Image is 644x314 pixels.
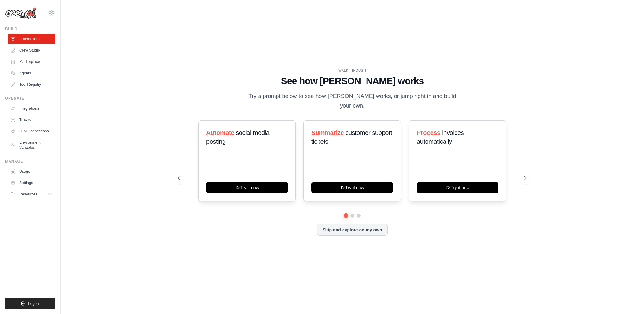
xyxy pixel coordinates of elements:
div: Operate [5,96,55,101]
a: Environment Variables [8,137,55,153]
span: Resources [19,192,37,197]
button: Resources [8,189,55,199]
a: LLM Connections [8,126,55,136]
a: Integrations [8,103,55,113]
a: Automations [8,34,55,44]
a: Tool Registry [8,79,55,90]
span: Process [417,129,440,136]
a: Marketplace [8,57,55,67]
h1: See how [PERSON_NAME] works [178,75,527,87]
a: Usage [8,166,55,177]
button: Logout [5,298,55,309]
button: Try it now [206,182,288,193]
span: invoices automatically [417,129,464,145]
span: social media posting [206,129,270,145]
a: Settings [8,178,55,188]
button: Try it now [311,182,393,193]
span: customer support tickets [311,129,392,145]
button: Skip and explore on my own [317,224,387,236]
div: Build [5,26,55,32]
a: Traces [8,115,55,125]
a: Crew Studio [8,45,55,55]
div: WALKTHROUGH [178,68,527,73]
a: Agents [8,68,55,78]
img: Logo [5,7,37,19]
span: Summarize [311,129,344,136]
p: Try a prompt below to see how [PERSON_NAME] works, or jump right in and build your own. [246,92,458,110]
span: Logout [28,301,40,306]
div: Manage [5,159,55,164]
span: Automate [206,129,234,136]
button: Try it now [417,182,498,193]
